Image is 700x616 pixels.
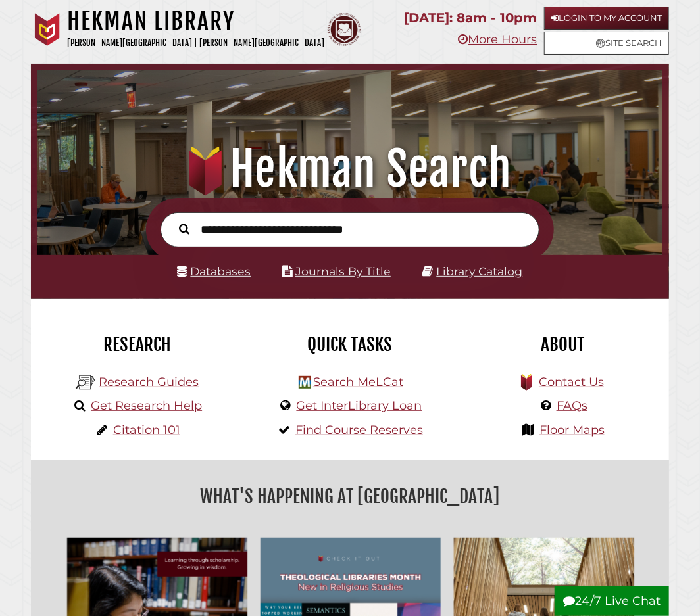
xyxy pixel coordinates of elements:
a: Get Research Help [91,398,202,413]
a: Search MeLCat [313,375,403,389]
img: Calvin University [31,13,64,46]
h2: Quick Tasks [253,333,446,356]
a: Get InterLibrary Loan [297,398,422,413]
button: Search [172,220,196,237]
h2: About [466,333,659,356]
a: More Hours [458,32,537,47]
a: Databases [178,264,251,278]
img: Hekman Library Logo [299,376,311,389]
a: Site Search [544,32,669,55]
h1: Hekman Library [67,7,324,36]
a: Research Guides [99,375,199,389]
p: [PERSON_NAME][GEOGRAPHIC_DATA] | [PERSON_NAME][GEOGRAPHIC_DATA] [67,36,324,51]
a: Contact Us [539,375,604,389]
a: Journals By Title [295,264,391,278]
p: [DATE]: 8am - 10pm [404,7,537,30]
a: FAQs [557,398,587,413]
a: Citation 101 [113,423,180,437]
a: Library Catalog [437,264,523,278]
a: Floor Maps [539,423,605,437]
a: Login to My Account [544,7,669,30]
h2: What's Happening at [GEOGRAPHIC_DATA] [41,481,659,511]
h1: Hekman Search [48,140,652,198]
img: Hekman Library Logo [76,373,95,392]
img: Calvin Theological Seminary [328,13,361,46]
a: Find Course Reserves [295,423,423,437]
h2: Research [41,333,234,356]
i: Search [179,224,189,235]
